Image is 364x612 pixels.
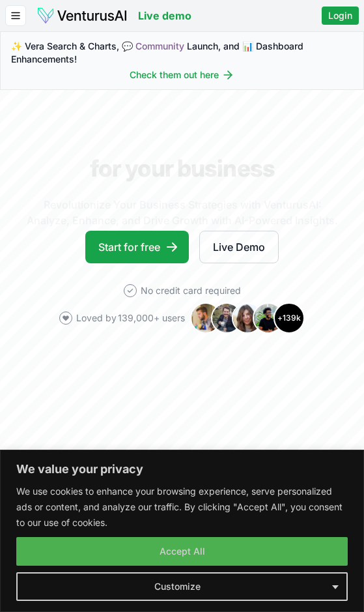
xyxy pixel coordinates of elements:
[16,484,348,531] p: We use cookies to enhance your browsing experience, serve personalized ads or content, and analyz...
[190,302,221,334] img: Avatar 1
[85,231,189,263] a: Start for free
[232,302,263,334] img: Avatar 3
[36,7,128,25] img: logo
[138,8,191,23] a: Live demo
[11,40,353,66] span: ✨ Vera Search & Charts, 💬 Launch, and 📊 Dashboard Enhancements!
[211,302,242,334] img: Avatar 2
[16,537,348,566] button: Accept All
[16,572,348,601] button: Customize
[328,9,352,22] span: Login
[135,40,184,51] a: Community
[130,68,234,81] a: Check them out here
[253,302,284,334] img: Avatar 4
[322,7,359,25] a: Login
[199,231,279,263] a: Live Demo
[1,461,363,477] p: We value your privacy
